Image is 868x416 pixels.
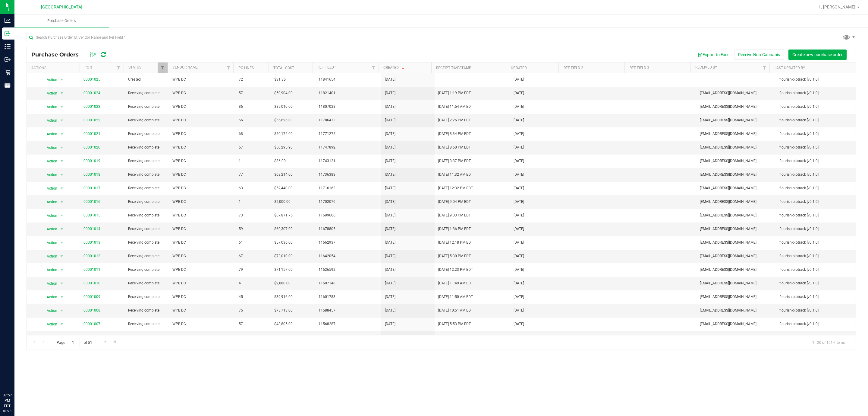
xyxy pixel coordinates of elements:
[274,185,293,191] span: $52,440.00
[385,185,395,191] span: [DATE]
[83,200,100,204] a: 00001016
[41,279,58,288] span: Action
[128,65,141,69] a: Status
[128,308,165,313] span: Receiving complete
[385,294,395,300] span: [DATE]
[385,145,395,150] span: [DATE]
[273,66,294,70] a: Total Cost
[700,199,772,205] span: [EMAIL_ADDRESS][DOMAIN_NAME]
[779,77,852,82] span: flourish-biotrack [v0.1.0]
[128,294,165,300] span: Receiving complete
[319,267,378,273] span: 11626592
[319,280,378,286] span: 11607148
[779,308,852,313] span: flourish-biotrack [v0.1.0]
[779,90,852,96] span: flourish-biotrack [v0.1.0]
[514,104,524,110] span: [DATE]
[514,253,524,259] span: [DATE]
[438,321,471,327] span: [DATE] 5:53 PM EDT
[58,157,65,165] span: select
[31,51,85,58] span: Purchase Orders
[383,66,406,70] a: Created
[438,226,471,232] span: [DATE] 1:36 PM EDT
[83,240,100,245] a: 00001013
[172,280,232,286] span: WPB DC
[128,117,165,123] span: Receiving complete
[319,158,378,164] span: 11743121
[5,69,11,75] inline-svg: Retail
[128,77,165,82] span: Created
[83,186,100,190] a: 00001017
[58,116,65,125] span: select
[438,308,473,313] span: [DATE] 10:51 AM EDT
[41,266,58,274] span: Action
[438,131,471,137] span: [DATE] 8:34 PM EDT
[779,117,852,123] span: flourish-biotrack [v0.1.0]
[128,267,165,273] span: Receiving complete
[438,240,473,245] span: [DATE] 12:18 PM EDT
[128,321,165,327] span: Receiving complete
[700,213,772,218] span: [EMAIL_ADDRESS][DOMAIN_NAME]
[58,130,65,138] span: select
[274,280,291,286] span: $2,080.00
[5,82,11,88] inline-svg: Reports
[438,90,471,96] span: [DATE] 1:19 PM EDT
[41,171,58,179] span: Action
[128,90,165,96] span: Receiving complete
[319,213,378,218] span: 11699606
[128,104,165,110] span: Receiving complete
[319,240,378,245] span: 11662937
[58,238,65,247] span: select
[41,252,58,261] span: Action
[83,254,100,258] a: 00001012
[128,226,165,232] span: Receiving complete
[274,90,293,96] span: $59,904.00
[564,66,583,70] a: Ref Field 2
[817,5,857,9] span: Hi, [PERSON_NAME]!
[438,117,471,123] span: [DATE] 2:26 PM EDT
[172,65,198,69] a: Vendor Name
[438,213,471,218] span: [DATE] 9:03 PM EDT
[385,213,395,218] span: [DATE]
[41,116,58,125] span: Action
[319,104,378,110] span: 11807028
[385,90,395,96] span: [DATE]
[5,56,11,62] inline-svg: Outbound
[239,131,267,137] span: 68
[274,294,293,300] span: $39,916.00
[779,199,852,205] span: flourish-biotrack [v0.1.0]
[83,91,100,95] a: 00001024
[83,77,100,82] a: 00001025
[700,104,772,110] span: [EMAIL_ADDRESS][DOMAIN_NAME]
[438,158,471,164] span: [DATE] 3:37 PM EDT
[172,267,232,273] span: WPB DC
[239,308,267,313] span: 75
[779,145,852,150] span: flourish-biotrack [v0.1.0]
[172,253,232,259] span: WPB DC
[58,143,65,152] span: select
[3,392,12,409] p: 07:57 PM EDT
[172,117,232,123] span: WPB DC
[83,281,100,285] a: 00001010
[83,145,100,149] a: 00001020
[514,145,524,150] span: [DATE]
[274,158,286,164] span: $36.00
[700,253,772,259] span: [EMAIL_ADDRESS][DOMAIN_NAME]
[58,293,65,301] span: select
[514,90,524,96] span: [DATE]
[172,321,232,327] span: WPB DC
[514,308,524,313] span: [DATE]
[41,89,58,98] span: Action
[385,308,395,313] span: [DATE]
[58,211,65,220] span: select
[514,213,524,218] span: [DATE]
[58,334,65,342] span: select
[41,143,58,152] span: Action
[385,172,395,178] span: [DATE]
[172,294,232,300] span: WPB DC
[69,338,80,347] input: 1
[700,117,772,123] span: [EMAIL_ADDRESS][DOMAIN_NAME]
[274,308,293,313] span: $73,713.00
[239,172,267,178] span: 77
[239,294,267,300] span: 45
[700,294,772,300] span: [EMAIL_ADDRESS][DOMAIN_NAME]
